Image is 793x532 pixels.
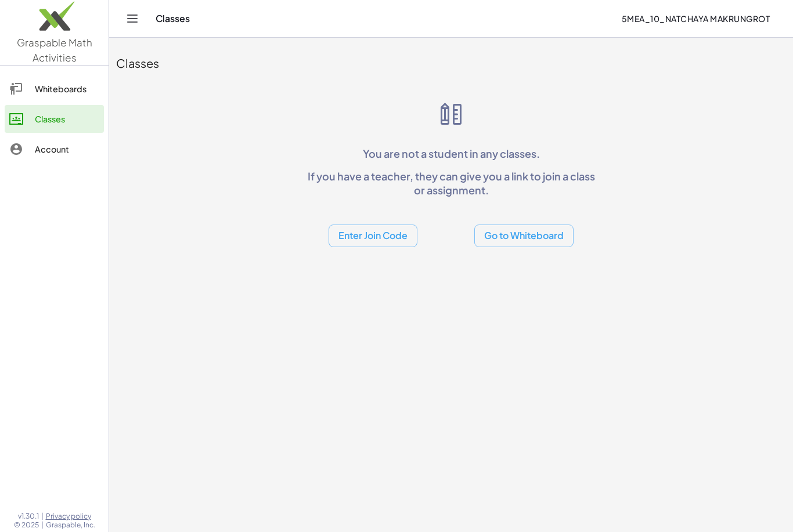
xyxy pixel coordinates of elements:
span: | [41,520,44,530]
div: Classes [35,112,99,126]
button: Toggle navigation [123,9,142,28]
div: Classes [116,55,786,71]
p: You are not a student in any classes. [302,147,600,160]
a: Classes [5,105,104,133]
button: Enter Join Code [329,225,417,247]
a: Privacy policy [46,512,95,521]
a: Account [5,135,104,163]
button: 5MEA_10_Natchaya Makrungrot [612,8,779,29]
span: 5MEA_10_Natchaya Makrungrot [621,13,770,24]
div: Account [35,142,99,156]
span: v1.30.1 [18,512,39,521]
span: | [41,512,44,521]
p: If you have a teacher, they can give you a link to join a class or assignment. [302,169,600,197]
button: Go to Whiteboard [474,225,574,247]
span: © 2025 [14,520,39,530]
div: Whiteboards [35,82,99,96]
a: Whiteboards [5,75,104,103]
span: Graspable, Inc. [46,520,95,530]
span: Graspable Math Activities [17,36,92,64]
